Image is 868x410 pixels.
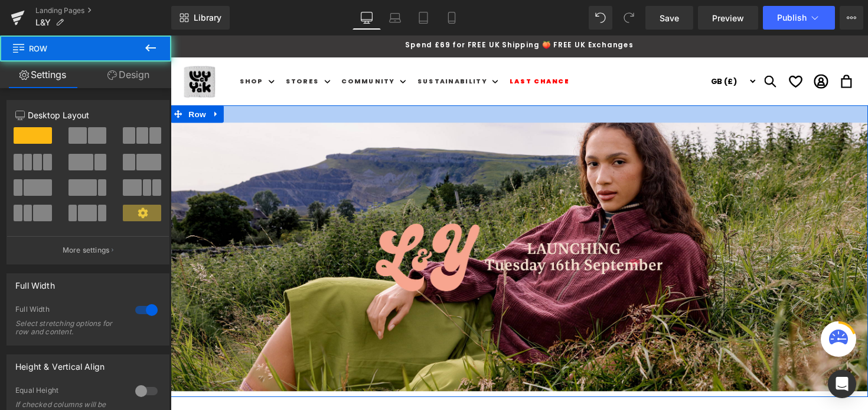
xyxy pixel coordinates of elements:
[86,62,171,88] a: Design
[8,25,52,69] a: Lucy & Yak
[39,72,54,89] a: Expand / Collapse
[15,274,55,290] div: Full Width
[438,6,466,30] a: Mobile
[698,6,758,30] a: Preview
[15,319,122,336] div: Select stretching options for row and content.
[353,6,381,30] a: Desktop
[35,6,171,15] a: Landing Pages
[828,370,856,398] div: Open Intercom Messenger
[617,6,641,30] button: Redo
[660,12,679,24] span: Save
[171,6,230,30] a: New Library
[589,6,612,30] button: Undo
[381,6,409,30] a: Laptop
[409,6,438,30] a: Tablet
[7,236,169,264] button: More settings
[15,355,105,372] div: Height & Vertical Align
[763,6,835,30] button: Publish
[15,72,39,89] span: Row
[63,245,110,256] p: More settings
[15,109,161,121] p: Desktop Layout
[15,305,123,317] div: Full Width
[712,12,744,24] span: Preview
[840,6,863,30] button: More
[35,18,51,27] span: L&Y
[194,12,221,23] span: Library
[12,30,47,65] img: Lucy & Yak
[777,13,807,22] span: Publish
[12,35,130,62] span: Row
[15,386,123,398] div: Equal Height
